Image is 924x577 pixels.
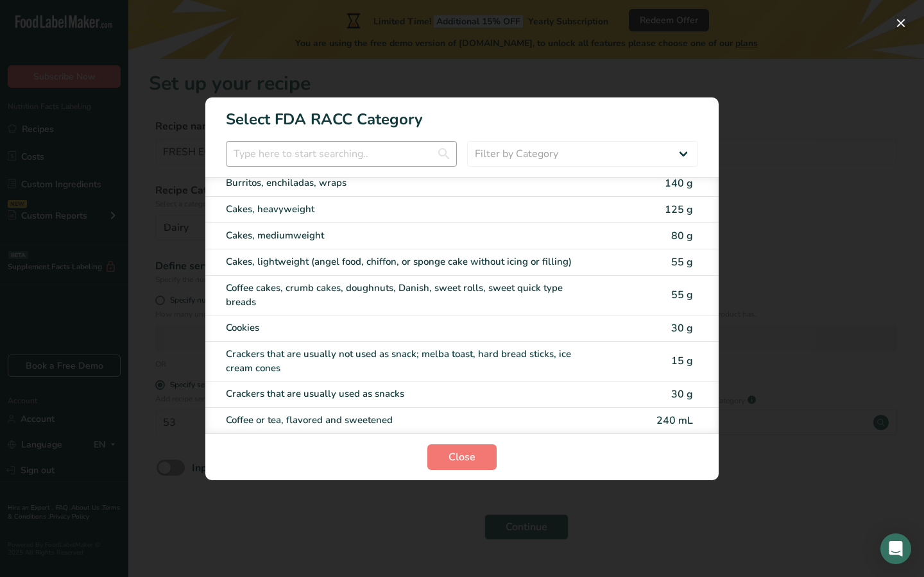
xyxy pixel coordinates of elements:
[226,413,590,428] div: Coffee or tea, flavored and sweetened
[671,288,693,302] span: 55 g
[656,414,693,428] span: 240 mL
[226,141,457,167] input: Type here to start searching..
[226,321,590,335] div: Cookies
[226,387,590,401] div: Crackers that are usually used as snacks
[665,176,693,190] span: 140 g
[226,228,590,243] div: Cakes, mediumweight
[671,321,693,335] span: 30 g
[427,444,497,470] button: Close
[671,255,693,269] span: 55 g
[671,387,693,401] span: 30 g
[449,449,475,465] span: Close
[226,176,590,190] div: Burritos, enchiladas, wraps
[226,281,590,310] div: Coffee cakes, crumb cakes, doughnuts, Danish, sweet rolls, sweet quick type breads
[226,255,590,269] div: Cakes, lightweight (angel food, chiffon, or sponge cake without icing or filling)
[205,97,719,131] h1: Select FDA RACC Category
[665,203,693,217] span: 125 g
[671,229,693,243] span: 80 g
[880,533,911,564] div: Open Intercom Messenger
[226,202,590,217] div: Cakes, heavyweight
[671,354,693,368] span: 15 g
[226,347,590,376] div: Crackers that are usually not used as snack; melba toast, hard bread sticks, ice cream cones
